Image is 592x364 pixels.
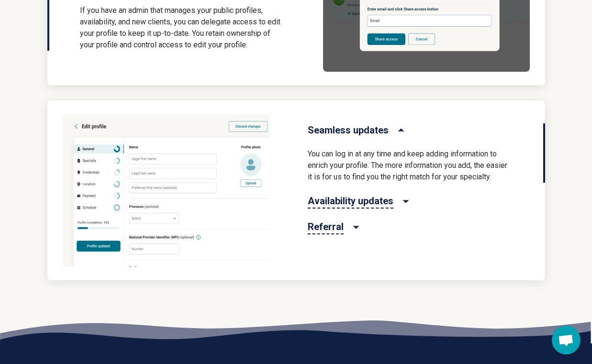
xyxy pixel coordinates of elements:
[308,194,393,209] span: Availability updates
[308,123,406,137] button: Seamless updates
[552,326,581,354] div: Open chat
[308,148,513,183] p: You can log in at any time and keep adding information to enrich your profile. The more informati...
[308,194,411,209] button: Availability updates
[308,220,361,234] button: Referral
[80,5,285,51] p: If you have an admin that manages your public profiles, availability, and new clients, you can de...
[308,123,389,137] span: Seamless updates
[308,220,344,234] span: Referral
